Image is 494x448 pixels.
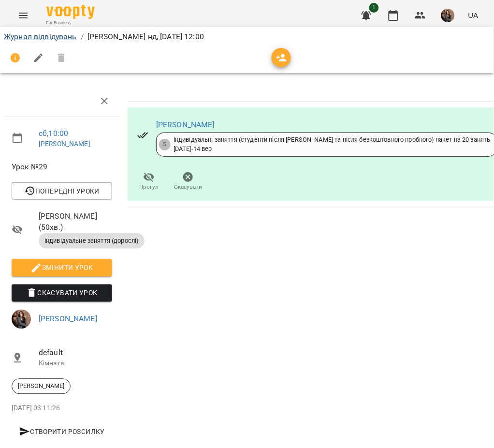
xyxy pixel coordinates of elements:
a: [PERSON_NAME] [39,140,90,148]
button: Створити розсилку [12,423,112,441]
span: UA [468,10,479,20]
span: Прогул [139,183,159,191]
button: Прогул [130,168,169,195]
span: Створити розсилку [15,426,108,438]
button: Menu [12,4,35,27]
div: 5 [159,139,171,150]
span: default [39,347,112,359]
p: [DATE] 03:11:26 [12,404,112,414]
span: Змінити урок [19,262,104,274]
a: сб , 10:00 [39,129,68,138]
button: Скасувати [169,168,208,195]
p: [PERSON_NAME] нд, [DATE] 12:00 [87,31,204,43]
button: Скасувати Урок [12,284,112,302]
div: [PERSON_NAME] [12,379,71,394]
span: [PERSON_NAME] ( 50 хв. ) [39,210,112,233]
span: Попередні уроки [19,185,104,197]
a: Журнал відвідувань [4,32,77,41]
span: Урок №29 [12,161,112,173]
a: [PERSON_NAME] [39,314,97,324]
span: Скасувати Урок [19,287,104,299]
a: [PERSON_NAME] [156,120,215,129]
span: 1 [369,3,379,13]
button: Змінити урок [12,259,112,277]
button: UA [465,6,482,24]
span: For Business [46,20,95,26]
button: Попередні уроки [12,182,112,200]
nav: breadcrumb [4,31,490,43]
span: Скасувати [174,183,202,191]
img: 6c17d95c07e6703404428ddbc75e5e60.jpg [12,310,31,329]
div: Індивідуальні заняття (студенти після [PERSON_NAME] та після безкоштовного пробного) пакет на 20 ... [174,135,491,153]
span: [PERSON_NAME] [12,382,70,391]
img: Voopty Logo [46,5,95,19]
p: Кімната [39,359,112,369]
li: / [81,31,84,43]
img: 6c17d95c07e6703404428ddbc75e5e60.jpg [441,9,455,22]
span: Індивідуальне заняття (дорослі) [39,237,145,245]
